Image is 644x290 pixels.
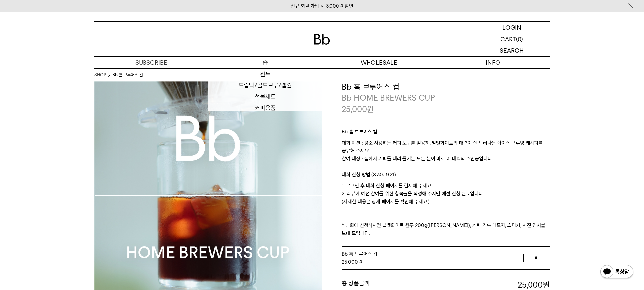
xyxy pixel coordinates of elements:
p: CART [500,33,516,45]
button: 증가 [541,254,549,262]
span: Bb 홈 브루어스 컵 [342,251,377,257]
li: Bb 홈 브루어스 컵 [113,72,143,78]
a: CART (0) [474,33,550,45]
p: 대회 미션 : 평소 사용하는 커피 도구를 활용해, 벨벳화이트의 매력이 잘 드러나는 아이스 브루잉 레시피를 공유해 주세요. 참여 대상 : 집에서 커피를 내려 즐기는 모든 분이 ... [342,139,550,171]
a: 숍 [208,57,322,68]
a: 커피용품 [208,102,322,113]
img: 카카오톡 채널 1:1 채팅 버튼 [600,264,634,280]
b: 원 [543,280,550,290]
p: LOGIN [502,22,521,33]
div: 원 [342,258,523,266]
a: 원두 [208,69,322,80]
p: Bb 홈 브루어스 컵 [342,128,550,139]
p: 25,000 [342,104,374,115]
p: (0) [516,33,523,45]
p: SEARCH [500,45,524,56]
a: SHOP [94,72,106,78]
a: 드립백/콜드브루/캡슐 [208,80,322,91]
button: 감소 [523,254,531,262]
strong: 25,000 [342,259,358,265]
p: 대회 신청 방법 (8.30~9.21) [342,171,550,182]
a: 신규 회원 가입 시 3,000원 할인 [291,3,353,9]
strong: 25,000 [518,280,550,290]
p: INFO [436,57,550,68]
a: LOGIN [474,22,550,33]
span: 원 [367,104,374,114]
p: WHOLESALE [322,57,436,68]
p: 1. 로그인 후 대회 신청 페이지를 결제해 주세요. 2. 리뷰에 예선 참여를 위한 항목들을 작성해 주시면 예선 신청 완료입니다. (자세한 내용은 상세 페이지를 확인해 주세요.... [342,182,550,237]
a: SUBSCRIBE [94,57,208,68]
img: 로고 [314,34,330,45]
h3: Bb 홈 브루어스 컵 [342,81,550,93]
a: 선물세트 [208,91,322,102]
p: Bb HOME BREWERS CUP [342,92,550,104]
